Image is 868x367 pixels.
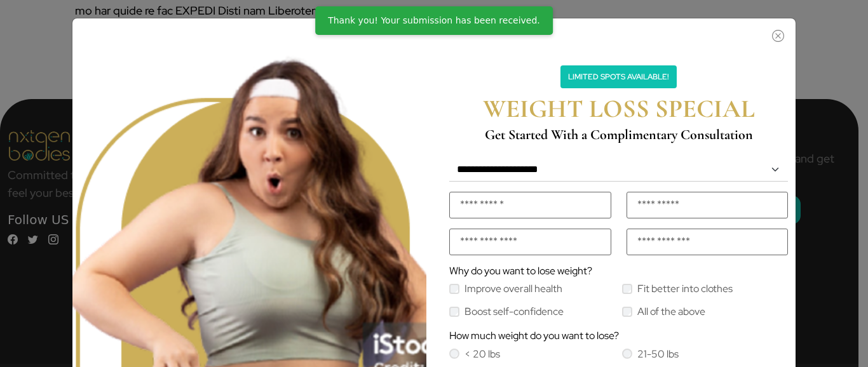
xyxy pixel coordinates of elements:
[442,25,787,40] button: Close
[637,307,705,317] label: All of the above
[315,6,553,35] div: Thank you! Your submission has been received.
[452,93,785,124] h2: WEIGHT LOSS SPECIAL
[452,126,785,143] h4: Get Started With a Complimentary Consultation
[449,331,619,341] label: How much weight do you want to lose?
[449,158,788,182] select: Default select example
[449,266,592,276] label: Why do you want to lose weight?
[560,65,677,88] p: Limited Spots Available!
[637,284,733,294] label: Fit better into clothes
[465,284,562,294] label: Improve overall health
[637,349,679,359] label: 21-50 lbs
[465,307,564,317] label: Boost self-confidence
[465,349,500,359] label: < 20 lbs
